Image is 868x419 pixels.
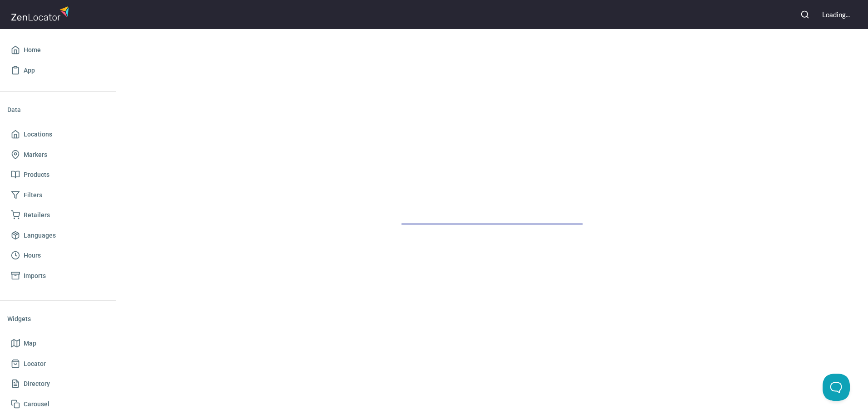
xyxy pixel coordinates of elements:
[11,4,72,23] img: zenlocator
[7,40,108,60] a: Home
[7,60,108,81] a: App
[7,333,108,354] a: Map
[7,394,108,414] a: Carousel
[822,10,850,19] div: Loading...
[24,209,50,221] span: Retailers
[7,266,108,286] a: Imports
[24,230,56,241] span: Languages
[795,5,815,24] button: Search
[24,270,46,282] span: Imports
[7,165,108,185] a: Products
[24,44,41,56] span: Home
[7,185,108,205] a: Filters
[7,354,108,374] a: Locator
[7,124,108,145] a: Locations
[24,65,35,76] span: App
[7,99,108,121] li: Data
[24,338,36,349] span: Map
[24,358,46,370] span: Locator
[24,149,47,161] span: Markers
[24,129,52,140] span: Locations
[24,378,50,390] span: Directory
[24,169,49,180] span: Products
[7,245,108,266] a: Hours
[7,145,108,165] a: Markers
[7,374,108,394] a: Directory
[24,190,42,201] span: Filters
[24,250,41,261] span: Hours
[7,225,108,246] a: Languages
[7,308,108,330] li: Widgets
[24,399,49,410] span: Carousel
[823,374,850,401] iframe: Toggle Customer Support
[7,205,108,225] a: Retailers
